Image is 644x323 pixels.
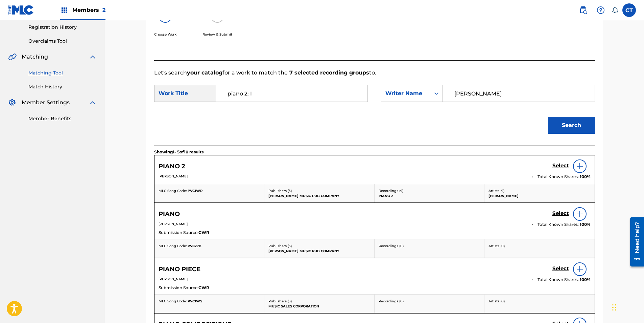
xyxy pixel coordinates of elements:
[159,163,185,170] h5: PIANO 2
[379,299,480,304] p: Recordings ( 0 )
[538,277,580,283] span: Total Known Shares:
[622,3,636,17] div: User Menu
[612,7,618,14] div: Notifications
[188,189,202,193] span: PVC1WR
[488,243,591,249] p: Artists ( 0 )
[22,99,70,107] span: Member Settings
[8,53,17,61] img: Matching
[188,244,201,248] span: PVC27B
[72,6,105,14] span: Members
[154,69,595,77] p: Let's search for a work to match the to.
[159,174,188,178] span: [PERSON_NAME]
[580,174,591,180] span: 100 %
[159,299,187,303] span: MLC Song Code:
[28,83,97,90] a: Match History
[538,221,580,228] span: Total Known Shares:
[576,162,584,170] img: info
[154,32,176,37] p: Choose Work
[288,69,369,76] strong: 7 selected recording groups
[8,99,16,107] img: Member Settings
[594,3,607,17] div: Help
[187,69,222,76] strong: your catalog
[576,210,584,218] img: info
[89,53,97,61] img: expand
[159,285,198,291] span: Submission Source:
[159,189,187,193] span: MLC Song Code:
[625,215,644,269] iframe: Resource Center
[576,3,590,17] a: Public Search
[268,299,370,304] p: Publishers ( 3 )
[488,188,591,193] p: Artists ( 9 )
[597,6,605,14] img: help
[385,89,426,98] div: Writer Name
[198,285,209,291] span: CWR
[488,299,591,304] p: Artists ( 0 )
[28,38,97,45] a: Overclaims Tool
[28,69,97,77] a: Matching Tool
[154,77,595,145] form: Search Form
[60,6,68,14] img: Top Rightsholders
[576,265,584,273] img: info
[159,210,180,218] h5: PIANO
[268,188,370,193] p: Publishers ( 3 )
[268,193,370,198] p: [PERSON_NAME] MUSIC PUB COMPANY
[202,32,232,37] p: Review & Submit
[8,5,34,15] img: MLC Logo
[159,230,198,236] span: Submission Source:
[580,221,591,228] span: 100 %
[154,149,204,155] p: Showing 1 - 5 of 10 results
[268,304,370,309] p: MUSIC SALES CORPORATION
[159,244,187,248] span: MLC Song Code:
[552,210,569,217] h5: Select
[580,277,591,283] span: 100 %
[28,115,97,122] a: Member Benefits
[552,163,569,169] h5: Select
[159,277,188,281] span: [PERSON_NAME]
[538,174,580,180] span: Total Known Shares:
[28,24,97,31] a: Registration History
[379,243,480,249] p: Recordings ( 0 )
[159,222,188,226] span: [PERSON_NAME]
[579,6,587,14] img: search
[612,297,616,318] div: Drag
[198,230,209,236] span: CWR
[548,117,595,134] button: Search
[552,265,569,272] h5: Select
[22,53,48,61] span: Matching
[268,243,370,249] p: Publishers ( 3 )
[89,99,97,107] img: expand
[159,265,200,273] h5: PIANO PIECE
[188,299,202,303] span: PVC1WS
[268,249,370,254] p: [PERSON_NAME] MUSIC PUB COMPANY
[102,7,105,13] span: 2
[610,290,644,323] iframe: Chat Widget
[379,193,480,198] p: PIANO 2
[488,193,591,198] p: [PERSON_NAME]
[379,188,480,193] p: Recordings ( 9 )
